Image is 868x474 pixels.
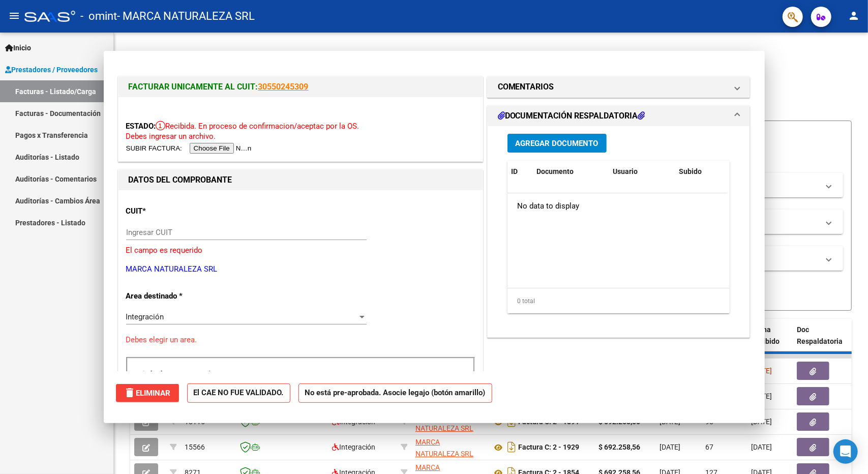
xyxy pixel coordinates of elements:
p: Area destinado * [126,290,231,302]
span: Usuario [613,167,638,175]
span: Integración [332,443,375,451]
span: ID [512,167,518,175]
strong: DATOS DEL COMPROBANTE [129,175,232,185]
span: 15566 [185,443,205,451]
span: Recibida. En proceso de confirmacion/aceptac por la OS. [156,122,360,131]
mat-icon: menu [8,10,20,22]
span: Integración [126,312,164,321]
mat-icon: person [848,10,860,22]
datatable-header-cell: Acción [726,161,777,183]
datatable-header-cell: ID [507,161,533,183]
span: - omint [80,5,117,27]
a: 30550245309 [258,82,309,92]
mat-expansion-panel-header: COMENTARIOS [488,77,750,97]
div: DOCUMENTACIÓN RESPALDATORIA [488,126,750,337]
button: Agregar Documento [507,134,607,153]
h1: DOCUMENTACIÓN RESPALDATORIA [498,110,645,122]
datatable-header-cell: Fecha Recibido [747,319,793,364]
div: No data to display [507,193,727,219]
span: MARCA NATURALEZA SRL [415,438,473,458]
span: Documento [537,167,574,175]
strong: El CAE NO FUE VALIDADO. [187,383,290,403]
datatable-header-cell: Documento [533,161,609,183]
p: CUIT [126,205,231,217]
span: Eliminar [124,389,171,398]
div: 0 total [507,288,730,314]
span: 67 [705,443,713,451]
strong: Factura C: 2 - 1891 [518,418,579,426]
mat-expansion-panel-header: DOCUMENTACIÓN RESPALDATORIA [488,106,750,126]
h1: COMENTARIOS [498,81,554,93]
button: Eliminar [116,384,179,402]
datatable-header-cell: Subido [675,161,726,183]
p: Período de Prestación (Ej: 202505 para Mayo 2025) [130,369,232,392]
i: Descargar documento [505,439,518,455]
strong: No está pre-aprobada. Asocie legajo (botón amarillo) [298,383,492,403]
span: [DATE] [751,443,772,451]
datatable-header-cell: Doc Respaldatoria [793,319,854,364]
div: Open Intercom Messenger [833,439,858,464]
strong: $ 692.258,56 [598,443,640,451]
mat-icon: delete [124,387,136,399]
p: El campo es requerido [126,245,475,256]
div: 30710779615 [415,436,484,458]
span: FACTURAR UNICAMENTE AL CUIT: [129,82,258,92]
p: MARCA NATURALEZA SRL [126,263,475,275]
span: - MARCA NATURALEZA SRL [117,5,255,27]
strong: Factura C: 2 - 1929 [518,443,579,452]
p: Debes ingresar un archivo. [126,131,475,142]
datatable-header-cell: Usuario [609,161,675,183]
span: ESTADO: [126,122,156,131]
span: Subido [679,167,702,175]
p: Debes elegir un area. [126,334,475,346]
span: Inicio [5,42,31,53]
span: Fecha Recibido [751,325,780,345]
span: Prestadores / Proveedores [5,64,98,75]
a: Video tutorial [130,50,176,59]
span: [DATE] [660,443,680,451]
span: Doc Respaldatoria [797,325,843,345]
span: Agregar Documento [516,139,598,148]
